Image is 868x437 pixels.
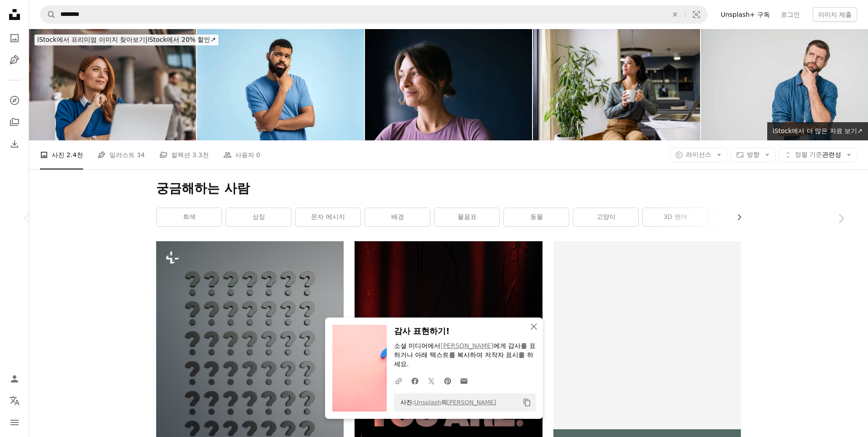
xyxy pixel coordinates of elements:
[670,148,727,162] button: 라이선스
[519,395,535,410] button: 클립보드에 복사하기
[767,122,868,140] a: iStock에서 더 많은 자료 보기↗
[226,208,291,226] a: 상징
[223,140,260,169] a: 사용자 0
[686,151,711,158] span: 라이선스
[731,148,775,162] button: 방향
[156,368,344,377] a: 회색 배경에 여러 물음표
[701,29,868,140] img: 미래에 대해 생각하고 있는 백인 청년을 고민하는 펜서스 청년, 백인 배경에서 고립된 위쪽으로 바라보는 새로운 스타트업 계획
[407,372,423,390] a: Facebook에 공유
[296,208,360,226] a: 문자 메시지
[779,148,857,162] button: 정렬 기준관련성
[5,370,24,388] a: 로그인 / 가입
[414,399,441,406] a: Unsplash
[686,6,707,23] button: 시각적 검색
[40,5,708,24] form: 사이트 전체에서 이미지 찾기
[98,140,145,169] a: 일러스트 34
[29,29,196,140] img: 사무실의 책상에 앉아 수심에 잠긴 여성의 초상화.
[434,208,499,226] a: 물음표
[643,208,708,226] a: 3D 렌더
[731,208,741,226] button: 목록을 오른쪽으로 스크롤
[5,413,24,432] button: 메뉴
[365,29,532,140] img: 어두운 배경에 자연 조명에서 웃는 자신감 있는 여자
[813,7,857,22] button: 이미지 제출
[795,151,822,158] span: 정렬 기준
[394,325,536,338] h3: 감사 표현하기!
[29,29,224,51] a: iStock에서 프리미엄 이미지 찾아보기|iStock에서 20% 할인↗
[157,208,222,226] a: 회색
[573,208,638,226] a: 고양이
[40,6,56,23] button: Unsplash 검색
[197,29,364,140] img: 젊은 아프리카 계 미국인 남자는 의심에 집중하여 시선을 돌립니다.
[665,6,685,23] button: 삭제
[5,51,24,69] a: 일러스트
[396,395,496,410] span: 사진: 의
[439,372,456,390] a: Pinterest에 공유
[159,140,209,169] a: 컬렉션 3.3천
[712,208,777,226] a: 포유동물
[5,113,24,131] a: 컬렉션
[5,29,24,47] a: 사진
[795,150,841,159] span: 관련성
[447,399,496,406] a: [PERSON_NAME]
[456,372,472,390] a: 이메일로 공유에 공유
[37,36,216,43] span: iStock에서 20% 할인 ↗
[365,208,430,226] a: 배경
[37,36,148,43] span: iStock에서 프리미엄 이미지 찾아보기 |
[533,29,700,140] img: 휴식을 취하고 커피 한 잔을 마시는 사려 깊은 사업가
[773,127,863,134] span: iStock에서 더 많은 자료 보기 ↗
[775,7,805,22] a: 로그인
[814,175,868,262] a: 다음
[423,372,439,390] a: Twitter에 공유
[394,342,536,369] p: 소셜 미디어에서 에게 감사를 표하거나 아래 텍스트를 복사하여 저작자 표시를 하세요.
[5,392,24,410] button: 언어
[256,150,260,160] span: 0
[440,342,493,349] a: [PERSON_NAME]
[5,135,24,153] a: 다운로드 내역
[137,150,145,160] span: 34
[192,150,208,160] span: 3.3천
[504,208,569,226] a: 동물
[156,180,741,197] h1: 궁금해하는 사람
[747,151,759,158] span: 방향
[715,7,775,22] a: Unsplash+ 구독
[5,91,24,109] a: 탐색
